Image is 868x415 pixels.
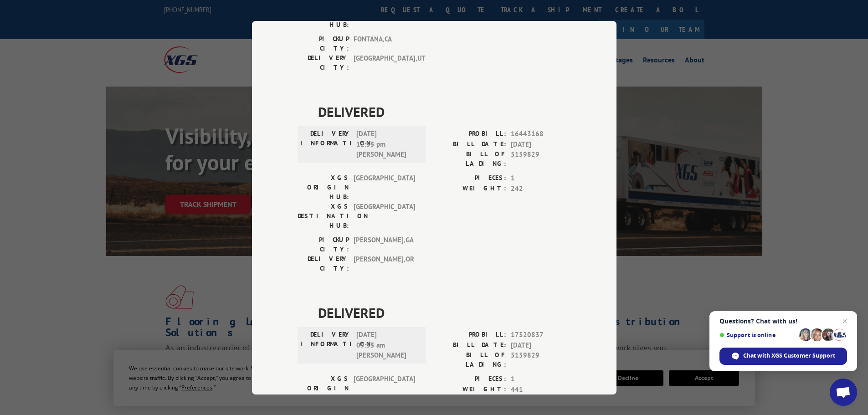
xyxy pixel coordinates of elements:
label: XGS DESTINATION HUB: [298,1,349,30]
span: [GEOGRAPHIC_DATA] , UT [354,53,415,72]
span: [GEOGRAPHIC_DATA] [354,173,415,202]
label: DELIVERY CITY: [298,53,349,72]
span: 5159829 [511,350,571,369]
label: XGS ORIGIN HUB: [298,374,349,403]
span: 441 [511,384,571,395]
span: [DATE] [511,340,571,350]
label: DELIVERY INFORMATION: [300,129,352,160]
span: 5159829 [511,149,571,169]
label: PIECES: [434,374,506,384]
label: WEIGHT: [434,384,506,395]
span: Chat with XGS Customer Support [719,348,847,365]
label: PICKUP CITY: [298,235,349,254]
label: PROBILL: [434,129,506,139]
span: [GEOGRAPHIC_DATA] [354,374,415,403]
span: 1 [511,374,571,384]
label: BILL OF LADING: [434,350,506,369]
span: Support is online [719,332,796,338]
label: PROBILL: [434,330,506,340]
label: PIECES: [434,173,506,184]
label: BILL DATE: [434,139,506,149]
span: [DATE] 12:55 pm [PERSON_NAME] [356,129,418,160]
span: [GEOGRAPHIC_DATA] [354,202,415,231]
span: [DATE] [511,139,571,149]
span: [PERSON_NAME] , OR [354,254,415,273]
span: FONTANA , CA [354,34,415,53]
a: Open chat [830,379,857,406]
span: 16443168 [511,129,571,139]
label: PICKUP CITY: [298,34,349,53]
label: XGS ORIGIN HUB: [298,173,349,202]
span: [DATE] 09:55 am [PERSON_NAME] [356,330,418,361]
span: Chat with XGS Customer Support [743,352,835,360]
span: 17520837 [511,330,571,340]
label: BILL DATE: [434,340,506,350]
span: [PERSON_NAME] , GA [354,235,415,254]
label: DELIVERY CITY: [298,254,349,273]
span: DELIVERED [318,102,571,122]
label: DELIVERY INFORMATION: [300,330,352,361]
span: [GEOGRAPHIC_DATA] [354,1,415,30]
span: 1 [511,173,571,184]
label: WEIGHT: [434,183,506,194]
label: XGS DESTINATION HUB: [298,202,349,231]
span: DELIVERED [318,302,571,323]
span: 242 [511,183,571,194]
span: Questions? Chat with us! [719,318,847,325]
label: BILL OF LADING: [434,149,506,169]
